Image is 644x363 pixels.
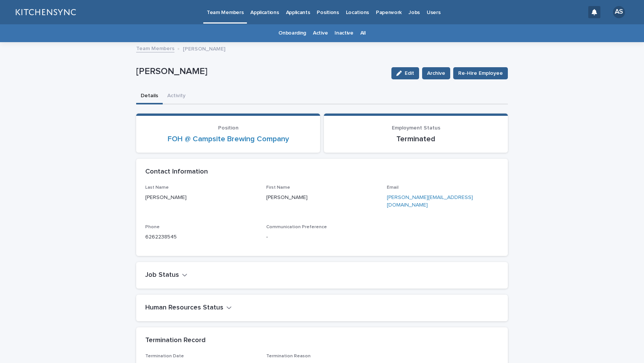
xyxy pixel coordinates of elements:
[145,354,184,358] span: Termination Date
[145,185,169,190] span: Last Name
[145,304,223,312] h2: Human Resources Status
[145,194,257,202] p: [PERSON_NAME]
[278,24,306,42] a: Onboarding
[392,125,440,131] span: Employment Status
[136,88,163,104] button: Details
[453,67,508,79] button: Re-Hire Employee
[387,195,473,208] a: [PERSON_NAME][EMAIL_ADDRESS][DOMAIN_NAME]
[266,225,327,229] span: Communication Preference
[183,44,225,52] p: [PERSON_NAME]
[427,69,445,77] span: Archive
[136,44,174,52] a: Team Members
[613,6,625,18] div: AS
[266,233,378,241] p: -
[405,71,414,76] span: Edit
[145,271,187,279] button: Job Status
[266,354,311,358] span: Termination Reason
[313,24,328,42] a: Active
[422,67,450,79] button: Archive
[145,304,232,312] button: Human Resources Status
[387,185,399,190] span: Email
[145,168,208,176] h2: Contact Information
[335,24,353,42] a: Inactive
[15,5,76,20] img: lGNCzQTxQVKGkIr0XjOy
[218,125,239,131] span: Position
[266,194,378,202] p: [PERSON_NAME]
[145,225,160,229] span: Phone
[458,69,503,77] span: Re-Hire Employee
[145,271,179,279] h2: Job Status
[168,134,289,144] a: FOH @ Campsite Brewing Company
[266,185,290,190] span: First Name
[391,67,419,79] button: Edit
[145,336,206,345] h2: Termination Record
[145,234,177,240] a: 6262238545
[333,134,499,144] p: Terminated
[360,24,366,42] a: All
[136,66,385,77] p: [PERSON_NAME]
[163,88,190,104] button: Activity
